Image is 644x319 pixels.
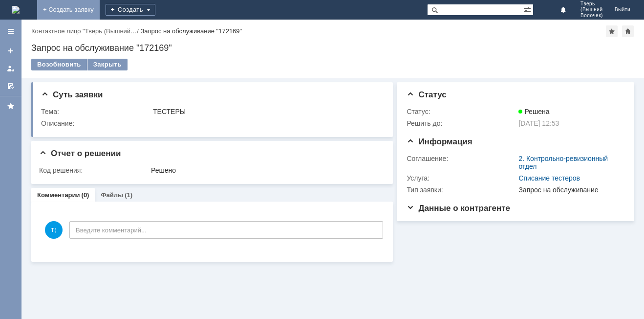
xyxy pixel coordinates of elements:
[41,90,103,99] span: Суть заявки
[101,191,123,199] a: Файлы
[3,61,19,76] a: Мои заявки
[39,166,149,174] div: Код решения:
[3,78,19,94] a: Мои согласования
[518,108,549,115] span: Решена
[153,108,380,115] div: ТЕСТЕРЫ
[39,149,121,158] span: Отчет о решении
[523,4,533,14] span: Расширенный поиск
[45,221,63,239] span: Т(
[407,90,446,99] span: Статус
[37,191,80,199] a: Комментарии
[407,137,472,146] span: Информация
[140,27,242,35] div: Запрос на обслуживание "172169"
[151,166,380,174] div: Решено
[580,1,603,7] span: Тверь
[518,186,620,194] div: Запрос на обслуживание
[31,27,140,35] div: /
[12,6,20,14] img: logo
[407,119,516,127] div: Решить до:
[407,204,510,213] span: Данные о контрагенте
[106,4,155,16] div: Создать
[407,174,516,182] div: Услуга:
[41,119,382,127] div: Описание:
[580,7,603,13] span: (Вышний
[31,43,634,53] div: Запрос на обслуживание "172169"
[82,191,89,199] div: (0)
[3,43,19,59] a: Создать заявку
[606,25,618,37] div: Добавить в избранное
[41,108,151,115] div: Тема:
[518,119,559,127] span: [DATE] 12:53
[31,27,137,35] a: Контактное лицо "Тверь (Вышний…
[407,186,516,194] div: Тип заявки:
[518,155,608,170] a: 2. Контрольно-ревизионный отдел
[580,13,603,19] span: Волочек)
[125,191,132,199] div: (1)
[622,25,634,37] div: Сделать домашней страницей
[12,6,20,14] a: Перейти на домашнюю страницу
[407,108,516,115] div: Статус:
[407,155,516,162] div: Соглашение:
[518,174,580,182] a: Списание тестеров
